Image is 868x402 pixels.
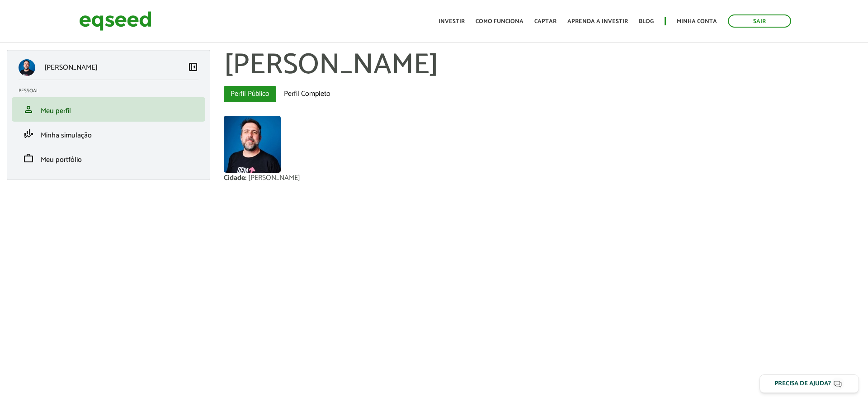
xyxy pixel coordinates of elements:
li: Meu perfil [12,97,205,122]
a: Minha conta [677,19,717,24]
div: [PERSON_NAME] [248,175,300,182]
a: Perfil Completo [277,86,337,102]
img: EqSeed [79,9,151,33]
a: Aprenda a investir [567,19,628,24]
p: [PERSON_NAME] [44,63,98,72]
span: left_panel_close [188,61,198,72]
a: workMeu portfólio [19,153,198,164]
div: Cidade [224,175,248,182]
h1: [PERSON_NAME] [224,50,861,81]
a: Colapsar menu [188,61,198,74]
li: Meu portfólio [12,146,205,170]
span: : [245,172,246,184]
a: Blog [639,19,654,24]
a: personMeu perfil [19,104,198,115]
li: Minha simulação [12,122,205,146]
h2: Pessoal [19,88,205,94]
img: Foto de Herlani Junior [224,116,281,173]
a: Perfil Público [224,86,276,102]
span: Meu portfólio [41,154,82,166]
a: Investir [439,19,465,24]
span: person [23,104,34,115]
a: Como funciona [476,19,524,24]
a: Captar [534,19,557,24]
a: Sair [728,14,791,28]
a: Ver perfil do usuário. [224,116,281,173]
a: finance_modeMinha simulação [19,128,198,139]
span: Meu perfil [41,105,71,117]
span: finance_mode [23,128,34,139]
span: work [23,153,34,164]
span: Minha simulação [41,129,92,142]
